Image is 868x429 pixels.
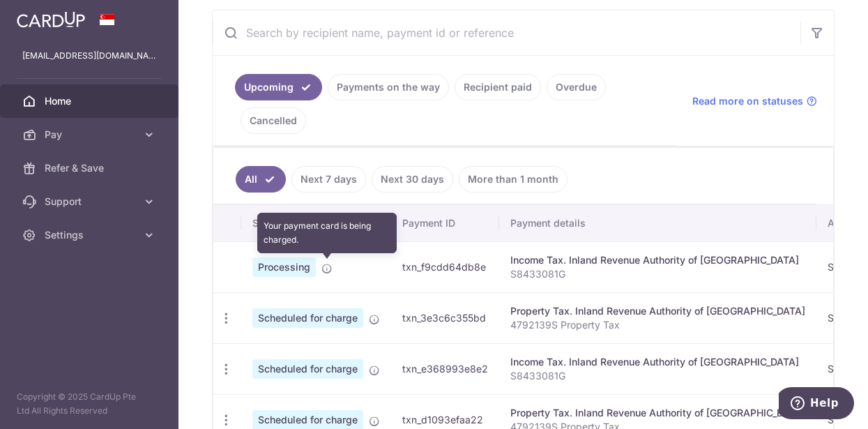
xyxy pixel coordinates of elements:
[510,267,805,281] p: S8433081G
[499,205,816,241] th: Payment details
[291,166,366,193] a: Next 7 days
[45,128,137,142] span: Pay
[692,94,803,108] span: Read more on statuses
[328,74,449,100] a: Payments on the way
[510,318,805,332] p: 4792139S Property Tax
[45,161,137,175] span: Refer & Save
[252,359,363,379] span: Scheduled for charge
[510,304,805,318] div: Property Tax. Inland Revenue Authority of [GEOGRAPHIC_DATA]
[692,94,817,108] a: Read more on statuses
[252,308,363,328] span: Scheduled for charge
[391,292,499,343] td: txn_3e3c6c355bd
[17,11,85,28] img: CardUp
[252,257,316,277] span: Processing
[391,343,499,394] td: txn_e368993e8e2
[510,253,805,267] div: Income Tax. Inland Revenue Authority of [GEOGRAPHIC_DATA]
[391,205,499,241] th: Payment ID
[455,74,541,100] a: Recipient paid
[828,216,863,230] span: Amount
[45,94,137,108] span: Home
[510,355,805,369] div: Income Tax. Inland Revenue Authority of [GEOGRAPHIC_DATA]
[45,228,137,242] span: Settings
[372,166,453,193] a: Next 30 days
[241,107,306,134] a: Cancelled
[45,195,137,209] span: Support
[213,10,800,55] input: Search by recipient name, payment id or reference
[510,406,805,420] div: Property Tax. Inland Revenue Authority of [GEOGRAPHIC_DATA]
[391,241,499,292] td: txn_f9cdd64db8e
[779,387,854,422] iframe: Opens a widget where you can find more information
[257,213,397,253] div: Your payment card is being charged.
[510,369,805,383] p: S8433081G
[236,166,286,193] a: All
[22,49,156,63] p: [EMAIL_ADDRESS][DOMAIN_NAME]
[235,74,322,100] a: Upcoming
[547,74,606,100] a: Overdue
[252,216,282,230] span: Status
[459,166,568,193] a: More than 1 month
